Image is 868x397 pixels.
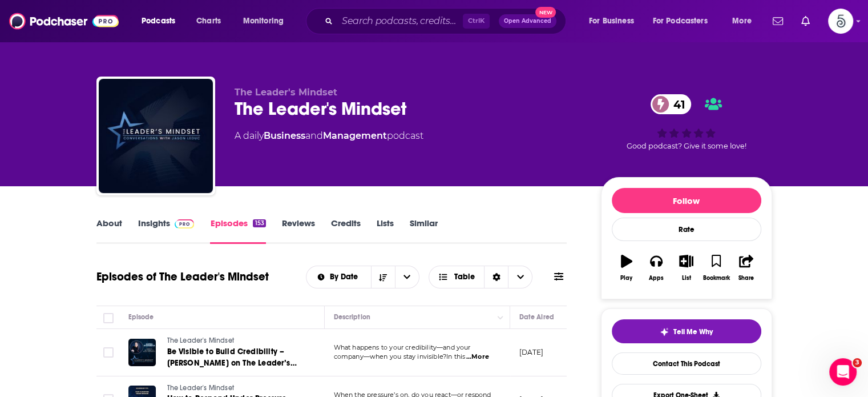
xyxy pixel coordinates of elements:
[519,310,554,324] div: Date Aired
[334,310,370,324] div: Description
[103,347,114,358] span: Toggle select row
[660,327,669,336] img: tell me why sparkle
[334,343,471,351] span: What happens to your credibility—and your
[671,247,701,288] button: List
[189,12,228,30] a: Charts
[535,7,556,18] span: New
[410,218,438,244] a: Similar
[797,11,814,31] a: Show notifications dropdown
[641,247,671,288] button: Apps
[142,13,175,29] span: Podcasts
[589,13,634,29] span: For Business
[282,218,315,244] a: Reviews
[305,130,323,141] span: and
[612,247,641,288] button: Play
[235,12,298,30] button: open menu
[612,218,761,241] div: Rate
[673,327,713,336] span: Tell Me Why
[96,270,269,284] h1: Episodes of The Leader's Mindset
[738,275,754,282] div: Share
[134,12,190,30] button: open menu
[210,218,265,244] a: Episodes153
[601,87,772,158] div: 41Good podcast? Give it some love!
[138,218,195,244] a: InsightsPodchaser Pro
[612,352,761,375] a: Contact This Podcast
[196,13,221,29] span: Charts
[645,12,724,30] button: open menu
[463,14,490,29] span: Ctrl K
[651,94,691,114] a: 41
[724,12,766,30] button: open menu
[306,266,419,288] h2: Choose List sort
[519,347,544,357] p: [DATE]
[306,273,371,281] button: open menu
[682,275,691,282] div: List
[337,12,463,30] input: Search podcasts, credits, & more...
[853,358,862,367] span: 3
[264,130,305,141] a: Business
[649,275,664,282] div: Apps
[828,9,853,34] button: Show profile menu
[9,10,119,32] img: Podchaser - Follow, Share and Rate Podcasts
[612,319,761,343] button: tell me why sparkleTell Me Why
[323,130,387,141] a: Management
[612,188,761,213] button: Follow
[128,310,154,324] div: Episode
[235,129,423,143] div: A daily podcast
[627,142,746,150] span: Good podcast? Give it some love!
[494,311,507,324] button: Column Actions
[334,352,466,360] span: company—when you stay invisible?In this
[620,275,632,282] div: Play
[167,336,234,344] span: The Leader's Mindset
[429,266,533,288] button: Choose View
[330,273,362,281] span: By Date
[243,13,284,29] span: Monitoring
[484,266,508,288] div: Sort Direction
[653,13,708,29] span: For Podcasters
[317,8,577,34] div: Search podcasts, credits, & more...
[96,218,122,244] a: About
[828,9,853,34] img: User Profile
[167,336,304,346] a: The Leader's Mindset
[829,358,857,386] iframe: Intercom live chat
[253,219,265,227] div: 153
[167,384,234,392] span: The Leader's Mindset
[662,94,691,114] span: 41
[828,9,853,34] span: Logged in as Spiral5-G2
[466,352,489,362] span: ...More
[167,347,297,379] span: Be Visible to Build Credibility – [PERSON_NAME] on The Leader’s Mindset Podcast
[377,218,394,244] a: Lists
[703,275,729,282] div: Bookmark
[499,14,556,28] button: Open AdvancedNew
[581,12,648,30] button: open menu
[167,383,304,394] a: The Leader's Mindset
[235,87,337,98] span: The Leader's Mindset
[732,13,752,29] span: More
[768,11,788,31] a: Show notifications dropdown
[371,266,395,288] button: Sort Direction
[504,18,551,24] span: Open Advanced
[99,79,213,193] img: The Leader's Mindset
[331,218,361,244] a: Credits
[454,273,475,281] span: Table
[167,346,304,369] a: Be Visible to Build Credibility – [PERSON_NAME] on The Leader’s Mindset Podcast
[175,219,195,228] img: Podchaser Pro
[701,247,731,288] button: Bookmark
[731,247,761,288] button: Share
[395,266,419,288] button: open menu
